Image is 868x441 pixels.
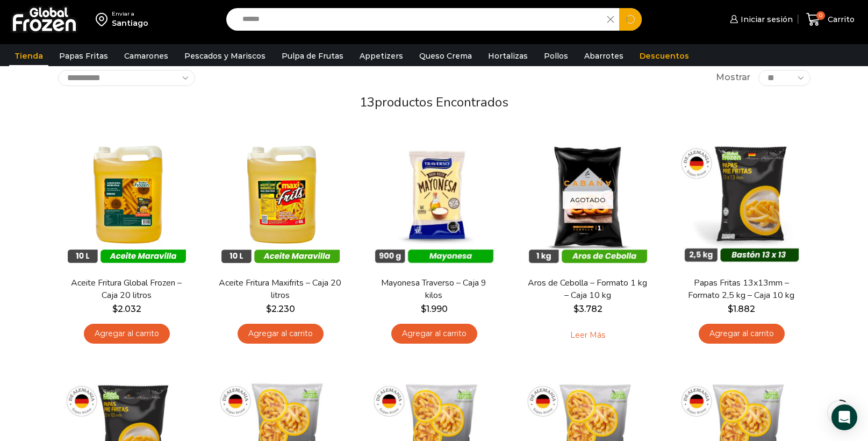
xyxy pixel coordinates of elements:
a: Aceite Fritura Maxifrits – Caja 20 litros [218,277,342,302]
img: address-field-icon.svg [96,10,112,29]
span: $ [728,304,733,314]
a: Pollos [539,46,573,66]
span: productos encontrados [375,94,508,111]
div: Open Intercom Messenger [831,404,857,430]
bdi: 2.032 [112,304,141,314]
a: Aros de Cebolla – Formato 1 kg – Caja 10 kg [526,277,649,302]
span: Iniciar sesión [738,14,793,25]
a: Mayonesa Traverso – Caja 9 kilos [372,277,496,302]
bdi: 3.782 [573,304,602,314]
a: Agregar al carrito: “Aceite Fritura Maxifrits - Caja 20 litros” [238,324,324,344]
a: Agregar al carrito: “Aceite Fritura Global Frozen – Caja 20 litros” [84,324,170,344]
a: Leé más sobre “Aros de Cebolla - Formato 1 kg - Caja 10 kg” [554,324,622,346]
button: Search button [619,8,642,31]
a: Agregar al carrito: “Mayonesa Traverso - Caja 9 kilos” [391,324,477,344]
bdi: 1.990 [421,304,448,314]
div: Enviar a [112,10,148,18]
a: Tienda [9,46,48,66]
p: Agotado [563,191,613,209]
a: Hortalizas [483,46,533,66]
a: Abarrotes [579,46,629,66]
a: Iniciar sesión [727,9,793,30]
span: 0 [816,11,825,20]
select: Pedido de la tienda [58,70,195,86]
a: Pescados y Mariscos [179,46,271,66]
a: Pulpa de Frutas [276,46,349,66]
a: Papas Fritas 13x13mm – Formato 2,5 kg – Caja 10 kg [679,277,803,302]
a: 0 Carrito [804,7,857,32]
a: Agregar al carrito: “Papas Fritas 13x13mm - Formato 2,5 kg - Caja 10 kg” [699,324,785,344]
span: Mostrar [716,72,750,84]
bdi: 1.882 [728,304,755,314]
div: Santiago [112,18,148,29]
a: Descuentos [634,46,694,66]
a: Queso Crema [414,46,477,66]
span: $ [573,304,579,314]
span: Carrito [825,14,855,25]
span: 13 [360,94,375,111]
span: $ [421,304,426,314]
a: Appetizers [354,46,408,66]
a: Camarones [119,46,174,66]
span: $ [266,304,271,314]
span: $ [112,304,118,314]
bdi: 2.230 [266,304,295,314]
a: Papas Fritas [54,46,113,66]
a: Aceite Fritura Global Frozen – Caja 20 litros [64,277,188,302]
